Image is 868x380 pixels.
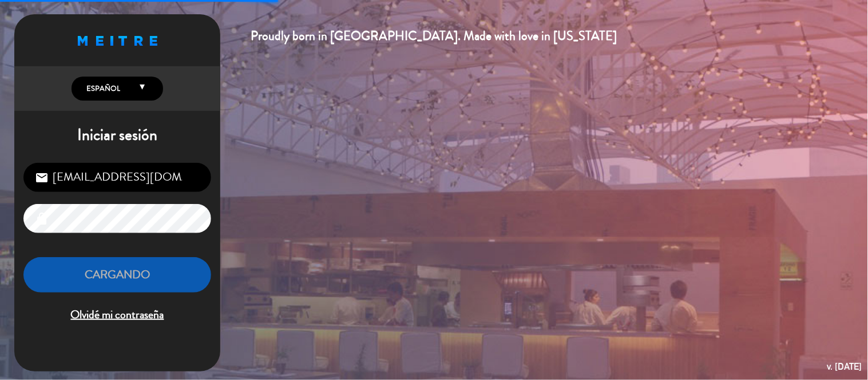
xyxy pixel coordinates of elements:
[14,126,220,145] h1: Iniciar sesión
[35,171,49,185] i: email
[35,212,49,226] i: lock
[84,83,120,94] span: Español
[827,359,862,374] div: v. [DATE]
[23,163,211,192] input: Correo Electrónico
[23,306,211,325] span: Olvidé mi contraseña
[23,257,211,293] button: Cargando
